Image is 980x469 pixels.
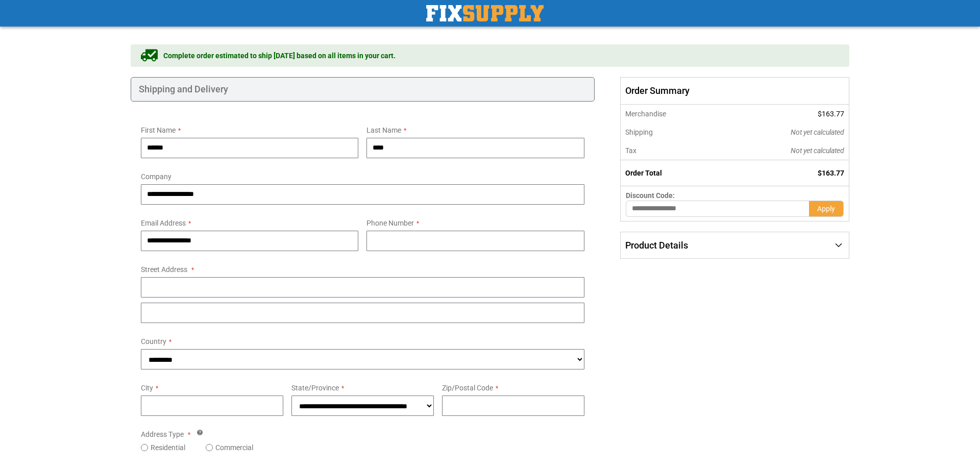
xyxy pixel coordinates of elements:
[620,105,722,123] th: Merchandise
[366,126,401,134] span: Last Name
[141,384,153,392] span: City
[809,201,844,217] button: Apply
[625,128,653,136] span: Shipping
[625,240,688,251] span: Product Details
[626,191,675,200] span: Discount Code:
[620,141,722,160] th: Tax
[818,110,844,118] span: $163.77
[291,384,339,392] span: State/Province
[141,126,176,134] span: First Name
[442,384,493,392] span: Zip/Postal Code
[625,169,662,177] strong: Order Total
[215,442,253,453] label: Commercial
[151,442,185,453] label: Residential
[426,5,544,21] img: Fix Industrial Supply
[426,5,544,21] a: store logo
[366,219,414,227] span: Phone Number
[141,265,187,274] span: Street Address
[141,172,171,181] span: Company
[131,77,595,102] div: Shipping and Delivery
[163,51,396,61] span: Complete order estimated to ship [DATE] based on all items in your cart.
[791,128,844,136] span: Not yet calculated
[141,430,184,438] span: Address Type
[791,146,844,155] span: Not yet calculated
[620,77,849,105] span: Order Summary
[141,337,166,345] span: Country
[817,205,835,213] span: Apply
[818,169,844,177] span: $163.77
[141,219,186,227] span: Email Address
